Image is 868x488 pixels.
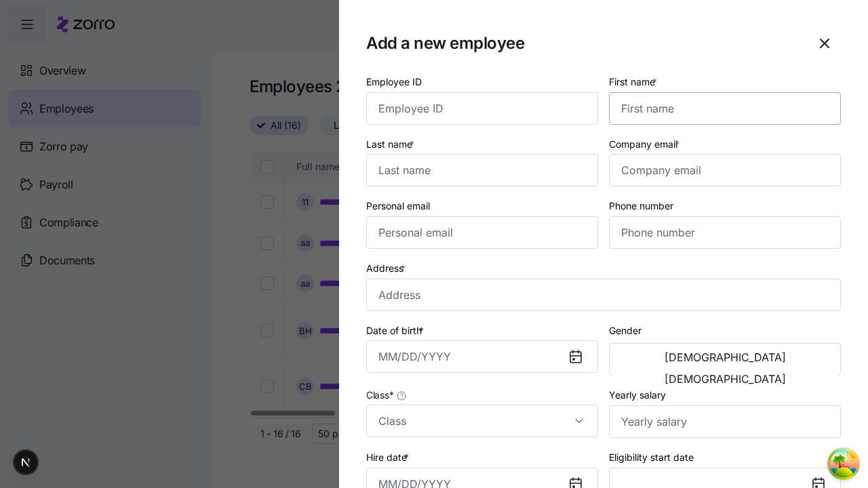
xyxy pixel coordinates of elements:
[665,373,786,384] span: [DEMOGRAPHIC_DATA]
[366,323,427,338] label: Date of birth
[609,388,666,403] label: Yearly salary
[366,261,408,276] label: Address
[366,199,430,213] label: Personal email
[366,279,841,311] input: Address
[609,92,841,125] input: First name
[366,92,598,125] input: Employee ID
[609,216,841,249] input: Phone number
[609,137,682,152] label: Company email
[609,154,841,186] input: Company email
[366,75,422,89] label: Employee ID
[366,405,598,437] input: Class
[366,216,598,249] input: Personal email
[366,33,797,54] h1: Add a new employee
[609,75,660,89] label: First name
[366,340,598,373] input: MM/DD/YYYY
[609,323,642,338] label: Gender
[830,450,857,477] button: Open Tanstack query devtools
[609,405,841,438] input: Yearly salary
[609,450,694,465] label: Eligibility start date
[366,154,598,186] input: Last name
[366,450,412,465] label: Hire date
[366,137,417,152] label: Last name
[366,388,393,402] span: Class *
[609,199,673,213] label: Phone number
[665,352,786,363] span: [DEMOGRAPHIC_DATA]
